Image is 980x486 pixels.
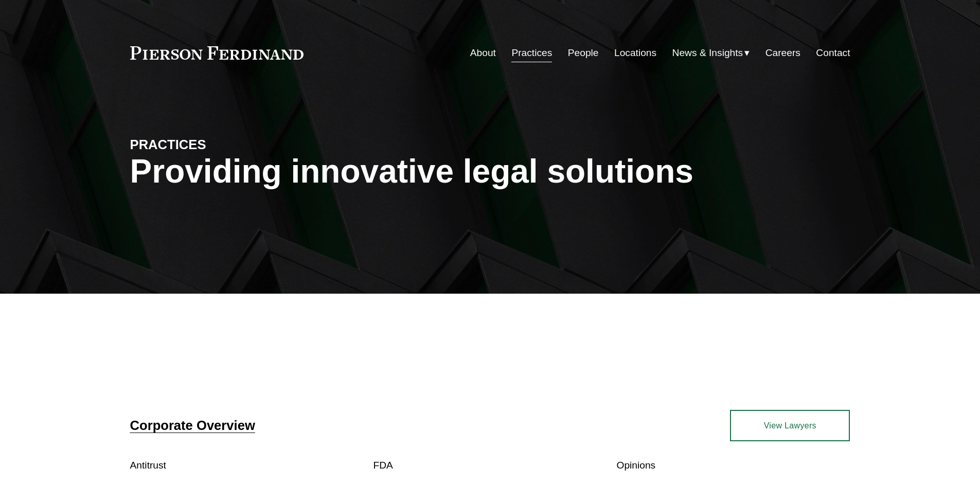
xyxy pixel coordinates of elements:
a: FDA [373,460,393,471]
a: Corporate Overview [130,418,255,433]
h4: PRACTICES [130,136,310,153]
span: News & Insights [672,44,743,62]
a: folder dropdown [672,43,750,63]
a: Antitrust [130,460,166,471]
a: People [568,43,599,63]
a: Locations [614,43,656,63]
a: Practices [511,43,552,63]
a: Opinions [616,460,655,471]
a: Careers [765,43,800,63]
a: View Lawyers [730,410,850,441]
a: Contact [816,43,850,63]
a: About [470,43,496,63]
h1: Providing innovative legal solutions [130,153,850,190]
